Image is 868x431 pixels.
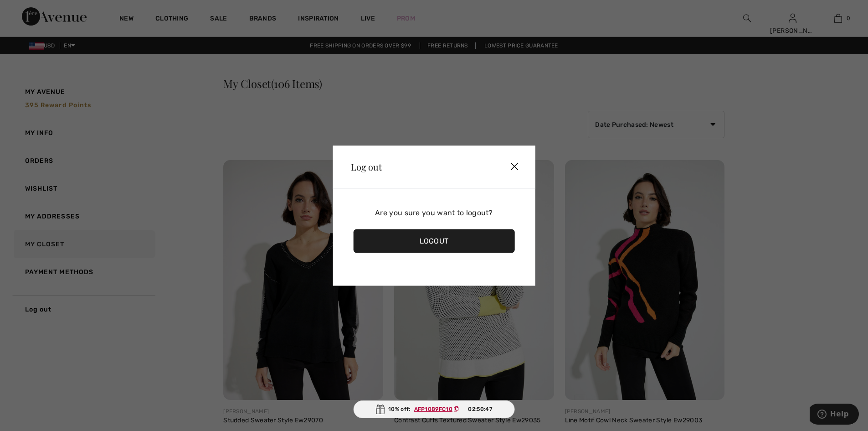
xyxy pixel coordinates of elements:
[501,153,528,181] img: X
[351,162,483,171] h3: Log out
[353,207,515,218] p: Are you sure you want to logout?
[375,405,385,414] img: Gift.svg
[468,405,492,413] span: 02:50:47
[21,6,39,15] span: Help
[353,400,515,418] div: 10% off:
[353,229,515,253] div: Logout
[414,406,452,412] ins: AFP1089FC10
